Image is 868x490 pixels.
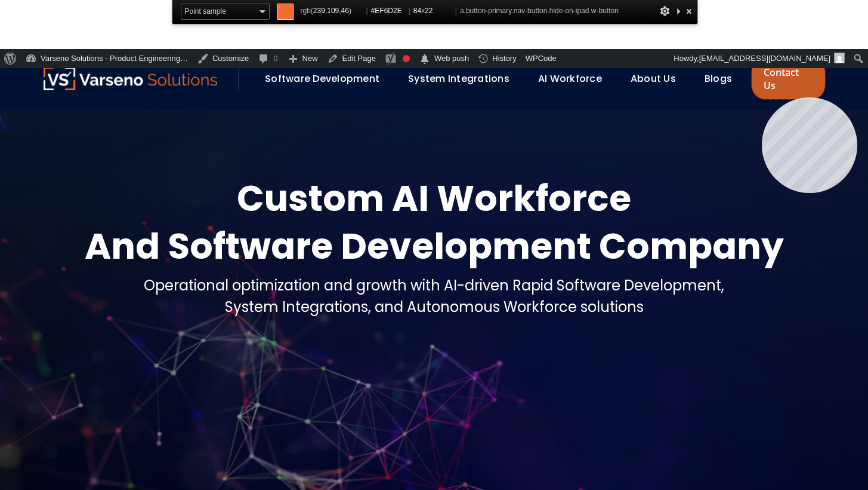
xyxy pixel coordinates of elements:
div: Software Development [259,69,396,89]
div: System Integrations [402,69,526,89]
div: About Us [625,69,693,89]
div: System Integrations, and Autonomous Workforce solutions [144,296,724,318]
span: rgb( , , ) [301,4,363,19]
a: Howdy, [669,49,850,68]
a: Blogs [705,72,732,85]
div: Options [659,4,671,19]
div: Custom AI Workforce [85,174,784,222]
span: 109 [327,7,339,15]
a: History [474,49,521,68]
a: System Integrations [408,72,509,85]
span: | [366,7,368,15]
span:  [419,51,431,68]
span: Web push [434,49,469,68]
img: Varseno Solutions – Product Engineering & IT Services [44,67,218,90]
span: 46 [341,7,349,15]
span: [EMAIL_ADDRESS][DOMAIN_NAME] [699,54,830,63]
span: a [460,4,619,19]
a: Edit Page [323,49,381,68]
span: .button-primary.nav-button.hide-on-ipad.w-button [464,7,619,15]
a: Software Development [265,72,379,85]
span: 239 [313,7,325,15]
span: | [455,7,457,15]
div: And Software Development Company [85,222,784,270]
a: Varseno Solutions - Product Engineering… [21,49,193,68]
a: Go to web push dashboard [415,49,474,68]
a: WPCode [521,49,561,68]
a: Varseno Solutions – Product Engineering & IT Services [44,67,218,91]
div: Blogs [699,69,749,89]
span: New [302,49,318,68]
a: AI Workforce [538,72,602,85]
span: x [413,4,452,19]
span: 0 [273,49,277,68]
a: About Us [631,72,676,85]
div: AI Workforce [532,69,619,89]
span: 84 [413,7,421,15]
span: | [409,7,410,15]
span: #EF6D2E [371,4,406,19]
div: Needs improvement [403,55,410,62]
a: Contact Us [752,59,824,99]
div: Collapse This Panel [674,4,683,19]
div: Operational optimization and growth with AI-driven Rapid Software Development, [144,275,724,296]
span: 22 [425,7,433,15]
div: Close and Stop Picking [683,4,695,19]
a: Customize [193,49,254,68]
